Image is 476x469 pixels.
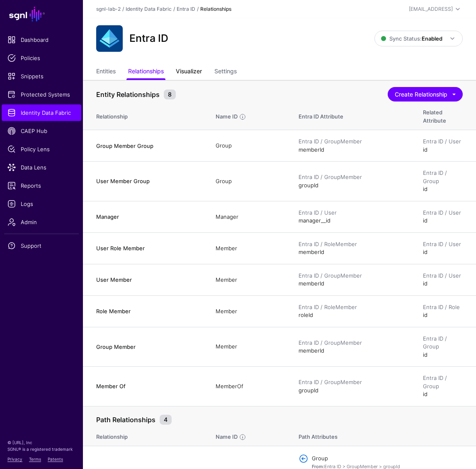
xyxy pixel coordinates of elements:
a: sgnl-lab-2 [96,6,121,12]
h4: Role Member [96,307,199,315]
h2: Entra ID [129,32,168,45]
a: Snippets [2,68,81,85]
p: © [URL], Inc [7,439,75,446]
td: groupId [290,367,415,406]
div: Entra ID / GroupMember [299,138,406,146]
div: id [423,272,463,288]
th: Path Attributes [290,425,476,446]
th: Entra ID Attribute [290,100,415,130]
div: Entra ID / RoleMember [299,240,406,249]
div: Entra ID / User [423,138,463,146]
a: Privacy [7,457,22,462]
div: Entra ID / User [423,272,463,280]
button: Create Relationship [388,87,463,102]
a: Dashboard [2,31,81,48]
div: id [423,240,463,256]
span: Reports [7,181,75,190]
span: Logs [7,200,75,208]
a: Settings [214,64,237,80]
span: CAEP Hub [7,127,75,135]
div: Entra ID / GroupMember [299,272,406,280]
div: id [423,335,463,359]
a: Entra ID [177,6,195,12]
h4: Group Member Group [96,142,199,150]
span: Protected Systems [7,90,75,99]
h4: User Member [96,276,199,283]
a: Reports [2,177,81,194]
td: roleId [290,295,415,327]
td: Group [207,130,290,162]
th: Related Attribute [415,100,476,130]
div: id [423,303,463,319]
td: Member [207,264,290,295]
div: [EMAIL_ADDRESS] [409,5,453,13]
div: Entra ID / User [423,240,463,249]
td: Group [207,162,290,201]
a: Relationships [128,64,164,80]
div: Entra ID / Group [423,374,463,390]
td: manager__id [290,201,415,232]
h4: Group Member [96,343,199,351]
a: Policy Lens [2,141,81,157]
a: Policies [2,50,81,66]
span: Data Lens [7,163,75,172]
td: Member [207,295,290,327]
span: Identity Data Fabric [7,109,75,117]
a: Protected Systems [2,86,81,103]
span: Path Relationships [94,415,158,425]
div: id [423,169,463,193]
strong: Enabled [422,35,442,42]
small: 8 [164,89,176,99]
a: CAEP Hub [2,123,81,139]
div: Entra ID / Role [423,303,463,312]
span: Admin [7,218,75,226]
img: svg+xml;base64,PHN2ZyB3aWR0aD0iNjQiIGhlaWdodD0iNjQiIHZpZXdCb3g9IjAgMCA2NCA2NCIgZmlsbD0ibm9uZSIgeG... [96,25,123,52]
strong: Relationships [200,6,231,12]
div: Entra ID / GroupMember [299,173,406,181]
span: Support [7,242,75,250]
a: Terms [29,457,41,462]
a: Entities [96,64,116,80]
div: Entra ID / Group [423,335,463,351]
td: memberId [290,232,415,264]
div: Entra ID / RoleMember [299,303,406,312]
p: SGNL® is a registered trademark [7,446,75,452]
a: Identity Data Fabric [126,6,172,12]
div: / [121,5,126,13]
a: Logs [2,196,81,212]
div: id [423,138,463,154]
h4: Group [312,454,463,462]
div: Entra ID / GroupMember [299,339,406,347]
a: Visualizer [176,64,202,80]
div: Entra ID / User [299,209,406,217]
td: memberId [290,130,415,162]
td: memberId [290,327,415,367]
span: Dashboard [7,36,75,44]
h4: User Role Member [96,244,199,252]
div: / [195,5,200,13]
h4: Manager [96,213,199,220]
small: 4 [160,415,172,425]
a: Patents [48,457,63,462]
a: Identity Data Fabric [2,104,81,121]
th: Relationship [83,425,207,446]
td: Member [207,327,290,367]
a: Data Lens [2,159,81,176]
td: Member [207,232,290,264]
span: Sync Status: [381,35,442,42]
div: Entra ID / User [423,209,463,217]
span: Policies [7,54,75,62]
td: Manager [207,201,290,232]
div: Name ID [215,433,238,441]
span: Entity Relationships [94,89,162,99]
a: SGNL [5,5,78,23]
div: Entra ID / Group [423,169,463,185]
span: Policy Lens [7,145,75,153]
div: Entra ID / GroupMember [299,378,406,387]
td: memberId [290,264,415,295]
div: / [172,5,177,13]
a: Admin [2,214,81,230]
td: groupId [290,162,415,201]
td: MemberOf [207,367,290,406]
th: Relationship [83,100,207,130]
